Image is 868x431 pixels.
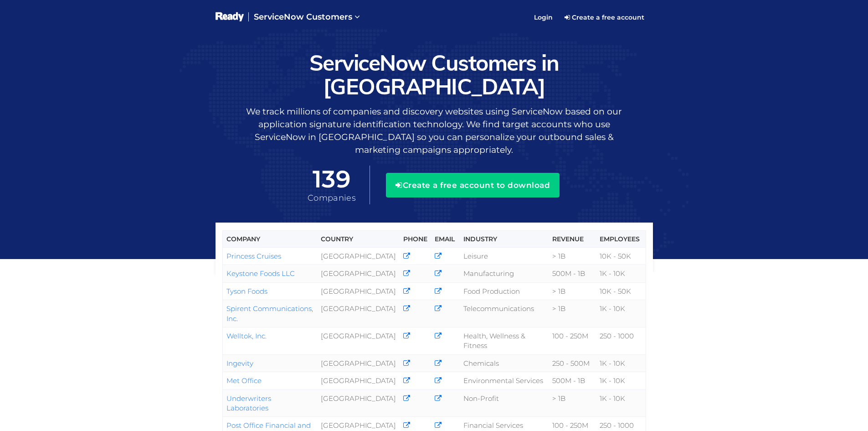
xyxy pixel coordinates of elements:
img: logo [216,11,244,23]
a: Tyson Foods [226,287,267,296]
td: 1K - 10K [596,300,646,327]
th: Email [431,230,460,247]
span: Login [534,13,553,21]
td: > 1B [549,282,596,300]
td: [GEOGRAPHIC_DATA] [317,300,400,327]
td: Telecommunications [460,300,549,327]
td: Health, Wellness & Fitness [460,327,549,354]
td: Non-Profit [460,389,549,417]
td: 1K - 10K [596,354,646,372]
p: We track millions of companies and discovery websites using ServiceNow based on our application s... [216,105,653,156]
td: 1K - 10K [596,265,646,282]
td: > 1B [549,247,596,265]
td: [GEOGRAPHIC_DATA] [317,282,400,300]
button: Create a free account to download [386,173,560,197]
span: Companies [308,193,356,203]
a: ServiceNow Customers [248,5,365,30]
td: 10K - 50K [596,282,646,300]
td: 1K - 10K [596,372,646,389]
td: 1K - 10K [596,389,646,417]
td: 250 - 1000 [596,327,646,354]
td: 250 - 500M [549,354,596,372]
a: Princess Cruises [226,252,281,260]
td: 500M - 1B [549,372,596,389]
td: [GEOGRAPHIC_DATA] [317,389,400,417]
span: 139 [308,166,356,192]
th: Industry [460,230,549,247]
td: Chemicals [460,354,549,372]
th: Employees [596,230,646,247]
th: Revenue [549,230,596,247]
a: Spirent Communications, Inc. [226,304,313,322]
a: Create a free account [558,10,651,25]
th: Phone [400,230,431,247]
td: 10K - 50K [596,247,646,265]
td: Food Production [460,282,549,300]
a: Ingevity [226,359,253,368]
h1: ServiceNow Customers in [GEOGRAPHIC_DATA] [216,51,653,99]
td: > 1B [549,300,596,327]
td: [GEOGRAPHIC_DATA] [317,354,400,372]
td: Environmental Services [460,372,549,389]
a: Welltok, Inc. [226,332,267,340]
a: Met Office [226,376,262,385]
a: Keystone Foods LLC [226,269,295,278]
a: Underwriters Laboratories [226,394,271,412]
td: 100 - 250M [549,327,596,354]
a: Login [529,6,558,29]
span: ServiceNow Customers [254,12,352,22]
td: Manufacturing [460,265,549,282]
td: > 1B [549,389,596,417]
th: Country [317,230,400,247]
td: [GEOGRAPHIC_DATA] [317,372,400,389]
td: 500M - 1B [549,265,596,282]
td: [GEOGRAPHIC_DATA] [317,265,400,282]
td: [GEOGRAPHIC_DATA] [317,247,400,265]
td: [GEOGRAPHIC_DATA] [317,327,400,354]
th: Company [222,230,317,247]
td: Leisure [460,247,549,265]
